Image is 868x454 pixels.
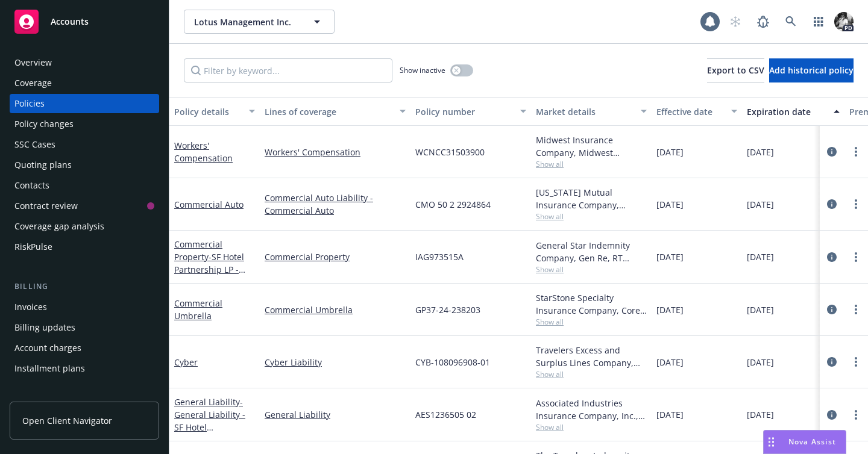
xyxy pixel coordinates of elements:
[807,10,831,34] a: Switch app
[10,297,159,317] a: Invoices
[14,237,52,257] div: RiskPulse
[652,97,742,126] button: Effective date
[849,302,863,317] a: more
[174,238,251,288] a: Commercial Property
[764,431,779,453] div: Drag to move
[536,422,647,432] span: Show all
[174,199,244,210] a: Commercial Auto
[531,97,652,126] button: Market details
[825,355,839,369] a: circleInformation
[415,146,485,158] span: WCNCC31503900
[265,303,406,316] a: Commercial Umbrella
[184,10,335,34] button: Lotus Management Inc.
[788,437,836,447] span: Nova Assist
[415,250,464,263] span: IAG973515A
[174,356,198,368] a: Cyber
[169,97,260,126] button: Policy details
[174,140,233,164] a: Workers' Compensation
[10,217,159,236] a: Coverage gap analysis
[265,250,406,263] a: Commercial Property
[656,303,684,316] span: [DATE]
[10,237,159,257] a: RiskPulse
[656,356,684,368] span: [DATE]
[10,155,159,175] a: Quoting plans
[707,64,764,76] span: Export to CSV
[174,105,242,118] div: Policy details
[536,186,647,211] div: [US_STATE] Mutual Insurance Company, [US_STATE] Mutual Insurance
[10,135,159,154] a: SSC Cases
[14,94,45,113] div: Policies
[10,359,159,378] a: Installment plans
[260,97,410,126] button: Lines of coverage
[10,338,159,358] a: Account charges
[10,73,159,93] a: Coverage
[14,338,81,358] div: Account charges
[265,408,406,421] a: General Liability
[763,430,846,454] button: Nova Assist
[536,344,647,369] div: Travelers Excess and Surplus Lines Company, Travelers Insurance, CRC Group
[184,58,392,82] input: Filter by keyword...
[174,251,251,288] span: - SF Hotel Partnership LP - [STREET_ADDRESS]
[536,291,647,317] div: StarStone Specialty Insurance Company, Core Specialty, Great Point Insurance Company
[656,105,724,118] div: Effective date
[723,10,747,34] a: Start snowing
[14,73,52,93] div: Coverage
[415,303,480,316] span: GP37-24-238203
[14,359,85,378] div: Installment plans
[265,191,406,217] a: Commercial Auto Liability - Commercial Auto
[656,146,684,158] span: [DATE]
[656,250,684,263] span: [DATE]
[14,155,72,175] div: Quoting plans
[769,64,854,76] span: Add historical policy
[14,318,75,337] div: Billing updates
[849,197,863,211] a: more
[751,10,775,34] a: Report a Bug
[10,196,159,216] a: Contract review
[536,134,647,159] div: Midwest Insurance Company, Midwest Insurance Company
[742,97,844,126] button: Expiration date
[265,105,392,118] div: Lines of coverage
[849,145,863,159] a: more
[747,146,774,158] span: [DATE]
[415,408,476,421] span: AES1236505 02
[410,97,531,126] button: Policy number
[825,408,839,422] a: circleInformation
[265,356,406,368] a: Cyber Liability
[536,369,647,379] span: Show all
[769,58,854,82] button: Add historical policy
[747,105,826,118] div: Expiration date
[14,217,104,236] div: Coverage gap analysis
[536,211,647,222] span: Show all
[14,114,74,134] div: Policy changes
[194,16,298,28] span: Lotus Management Inc.
[10,5,159,39] a: Accounts
[536,317,647,327] span: Show all
[14,196,78,216] div: Contract review
[265,146,406,158] a: Workers' Compensation
[834,12,854,31] img: photo
[747,250,774,263] span: [DATE]
[415,356,490,368] span: CYB-108096908-01
[536,105,634,118] div: Market details
[536,397,647,422] div: Associated Industries Insurance Company, Inc., AmTrust Financial Services, RT Specialty Insurance...
[14,297,47,317] div: Invoices
[10,318,159,337] a: Billing updates
[656,198,684,211] span: [DATE]
[536,159,647,169] span: Show all
[849,355,863,369] a: more
[14,176,49,195] div: Contacts
[536,264,647,275] span: Show all
[779,10,803,34] a: Search
[747,408,774,421] span: [DATE]
[825,197,839,211] a: circleInformation
[51,17,89,26] span: Accounts
[825,250,839,264] a: circleInformation
[415,198,491,211] span: CMO 50 2 2924864
[849,408,863,422] a: more
[10,114,159,134] a: Policy changes
[14,135,55,154] div: SSC Cases
[747,303,774,316] span: [DATE]
[14,53,52,72] div: Overview
[747,198,774,211] span: [DATE]
[825,145,839,159] a: circleInformation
